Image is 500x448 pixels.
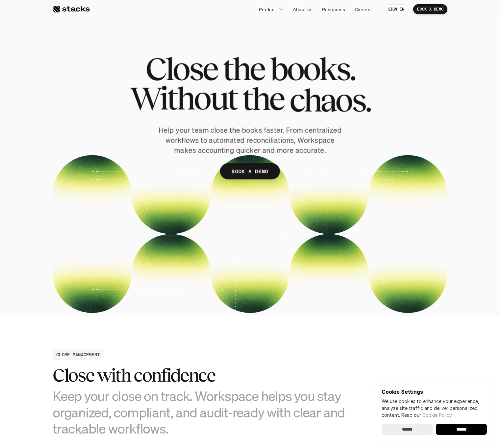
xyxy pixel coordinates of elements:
a: BOOK A DEMO [413,4,447,14]
p: Careers [355,6,372,13]
a: Cookie Policy [422,412,452,418]
p: SIGN IN [388,7,405,12]
h2: Close with confidence [53,365,349,386]
h2: CLOSE MANAGEMENT [56,351,100,358]
p: Cookie Settings [382,389,487,394]
p: We use cookies to enhance your experience, analyze site traffic and deliver personalized content. [382,398,487,418]
h3: Keep your close on track. Workspace helps you stay organized, compliant, and audit-ready with cle... [53,388,349,436]
span: chaos. [289,85,370,115]
span: books. [270,54,355,83]
span: Close [145,54,217,83]
p: BOOK A DEMO [417,7,443,12]
p: About us [293,6,312,13]
span: the [242,84,284,113]
a: Resources [318,3,349,15]
span: the [223,54,264,83]
a: BOOK A DEMO [220,163,280,179]
span: Read our . [401,412,453,418]
span: Without [130,83,237,113]
p: Help your team close the books faster. From centralized workflows to automated reconciliations, W... [156,125,344,155]
p: Resources [322,6,345,13]
p: BOOK A DEMO [232,167,268,176]
a: Careers [351,3,376,15]
a: About us [289,3,316,15]
p: Product [259,6,276,13]
a: SIGN IN [384,4,409,14]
